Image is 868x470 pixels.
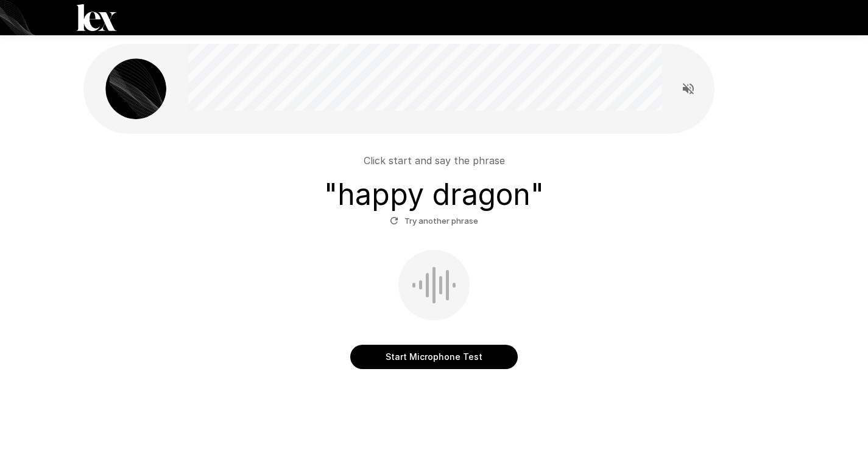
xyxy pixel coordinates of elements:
[324,178,544,212] h3: " happy dragon "
[105,58,166,119] img: lex_avatar2.png
[350,345,518,369] button: Start Microphone Test
[676,77,700,101] button: Read questions aloud
[387,212,481,230] button: Try another phrase
[364,153,505,168] p: Click start and say the phrase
